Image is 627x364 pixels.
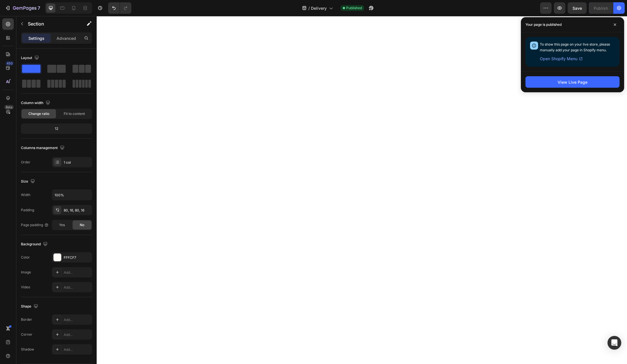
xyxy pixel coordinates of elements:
div: Add... [64,285,91,290]
div: 80, 16, 80, 16 [64,208,91,213]
div: Padding [21,208,34,213]
span: Fit to content [64,111,85,116]
p: Your page is published [525,22,562,28]
button: View Live Page [525,76,620,88]
input: Auto [52,190,92,200]
div: Image [21,270,31,275]
div: FFFCF7 [64,255,91,260]
button: Publish [589,2,613,14]
div: 450 [5,61,14,66]
div: Open Intercom Messenger [607,336,621,350]
div: Size [21,178,36,185]
div: Add... [64,347,91,352]
div: Undo/Redo [108,2,131,14]
div: Color [21,255,30,260]
div: Publish [594,5,608,11]
div: Column width [21,99,51,107]
span: Yes [59,222,65,228]
span: Change ratio [28,111,49,116]
div: Corner [21,332,32,337]
span: Published [346,5,362,11]
div: Width [21,192,30,197]
span: Delivery [311,5,327,11]
p: Settings [28,35,44,41]
div: Order [21,160,30,165]
div: Layout [21,54,40,62]
div: Shape [21,303,39,310]
p: Advanced [57,35,76,41]
div: Add... [64,270,91,275]
div: Add... [64,317,91,322]
div: 1 col [64,160,91,165]
div: Video [21,285,30,290]
div: Beta [4,105,14,109]
iframe: Design area [97,16,627,364]
div: View Live Page [558,79,587,85]
div: Shadow [21,347,34,352]
p: Section [28,20,75,27]
span: Open Shopify Menu [540,55,577,62]
div: 12 [22,125,91,133]
span: / [308,5,310,11]
p: 7 [38,5,40,11]
span: To show this page on your live store, please manually add your page in Shopify menu. [540,42,610,52]
div: Add... [64,332,91,337]
span: No [80,222,84,228]
div: Background [21,240,49,248]
button: 7 [2,2,43,14]
span: Save [573,6,582,11]
button: Save [568,2,587,14]
div: Border [21,317,32,322]
div: Page padding [21,222,49,228]
div: Columns management [21,144,66,152]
